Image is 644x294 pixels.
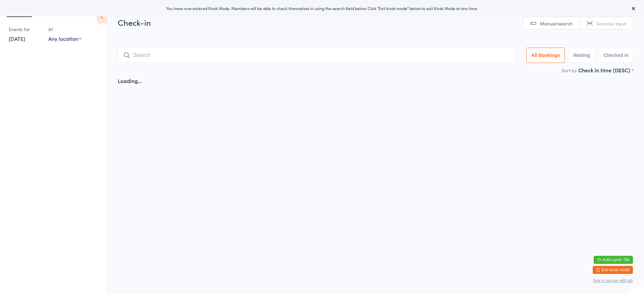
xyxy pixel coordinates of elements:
[593,278,633,283] button: how to secure with pin
[118,77,142,84] div: Loading...
[561,67,577,74] label: Sort by
[118,17,634,28] h2: Check-in
[48,24,82,35] div: At
[594,256,633,264] button: Auto-cycle: ON
[118,48,515,63] input: Search
[540,20,573,27] span: Manual search
[568,48,595,63] button: Waiting
[48,35,82,42] div: Any location
[598,48,634,63] button: Checked in
[9,24,42,35] div: Events for
[526,48,565,63] button: All Bookings
[11,5,633,11] div: You have now entered Kiosk Mode. Members will be able to check themselves in using the search fie...
[593,266,633,274] button: Exit kiosk mode
[596,20,627,27] span: Scanner input
[9,35,25,42] a: [DATE]
[578,66,634,74] div: Check in time (DESC)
